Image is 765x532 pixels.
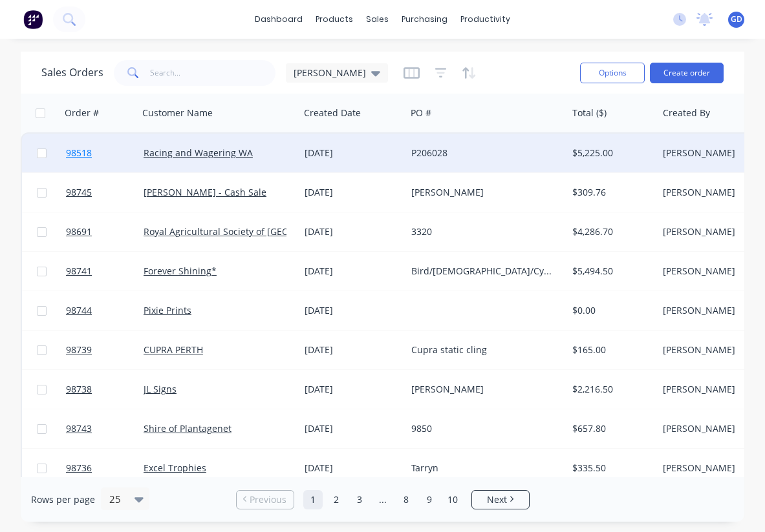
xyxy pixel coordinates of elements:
span: 98745 [66,186,92,199]
div: $5,225.00 [572,147,648,159]
div: Bird/[DEMOGRAPHIC_DATA]/Cyber ACM [411,265,555,278]
a: dashboard [248,10,309,29]
a: Shire of Plantagenet [144,422,232,435]
a: 98739 [66,331,144,369]
a: Forever Shining* [144,265,217,277]
div: [DATE] [305,225,401,238]
a: Jump forward [373,490,393,509]
div: 3320 [411,225,555,238]
div: $165.00 [572,343,648,356]
a: Racing and Wagering WA [144,147,253,159]
a: Next page [472,493,529,506]
div: [DATE] [305,265,401,278]
div: [PERSON_NAME] [411,383,555,396]
div: purchasing [395,10,454,29]
div: 9850 [411,422,555,435]
a: 98691 [66,212,144,251]
a: 98743 [66,409,144,448]
div: $657.80 [572,422,648,435]
img: Factory [23,10,43,29]
a: Page 2 [327,490,346,509]
span: 98741 [66,265,92,278]
span: 98743 [66,422,92,435]
div: Created By [663,107,710,119]
div: $0.00 [572,304,648,317]
h1: Sales Orders [41,66,103,79]
span: Previous [250,493,286,506]
div: Cupra static cling [411,343,555,356]
div: sales [360,10,395,29]
div: [DATE] [305,383,401,396]
div: Order # [65,107,99,119]
span: 98518 [66,147,92,159]
a: 98736 [66,449,144,487]
a: 98744 [66,291,144,330]
a: Previous page [237,493,294,506]
div: Created Date [304,107,361,119]
a: 98518 [66,134,144,172]
a: JL Signs [144,383,177,395]
a: Page 8 [396,490,416,509]
span: 98738 [66,383,92,396]
div: productivity [454,10,517,29]
a: 98741 [66,252,144,291]
div: $5,494.50 [572,265,648,278]
a: Royal Agricultural Society of [GEOGRAPHIC_DATA] [144,225,356,238]
a: CUPRA PERTH [144,343,203,356]
span: 98744 [66,304,92,317]
span: Next [487,493,507,506]
span: 98739 [66,343,92,356]
div: P206028 [411,147,555,159]
div: Tarryn [411,462,555,475]
div: [DATE] [305,343,401,356]
div: [DATE] [305,186,401,199]
div: $309.76 [572,186,648,199]
div: [DATE] [305,422,401,435]
a: 98738 [66,370,144,409]
div: $2,216.50 [572,383,648,396]
button: Options [580,63,645,83]
ul: Pagination [231,490,535,509]
span: 98691 [66,225,92,238]
div: $4,286.70 [572,225,648,238]
div: [DATE] [305,462,401,475]
a: Page 9 [420,490,439,509]
a: 98745 [66,173,144,212]
a: Pixie Prints [144,304,191,316]
button: Create order [650,63,724,83]
a: Page 1 is your current page [303,490,323,509]
span: GD [731,14,742,25]
a: [PERSON_NAME] - Cash Sale [144,186,266,198]
div: [PERSON_NAME] [411,186,555,199]
div: Total ($) [572,107,607,119]
div: products [309,10,360,29]
a: Page 10 [443,490,462,509]
div: $335.50 [572,462,648,475]
span: Rows per page [31,493,95,506]
a: Page 3 [350,490,369,509]
div: PO # [411,107,431,119]
div: Customer Name [142,107,213,119]
div: [DATE] [305,147,401,159]
a: Excel Trophies [144,462,206,474]
input: Search... [150,60,276,86]
span: [PERSON_NAME] [294,66,366,79]
span: 98736 [66,462,92,475]
div: [DATE] [305,304,401,317]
